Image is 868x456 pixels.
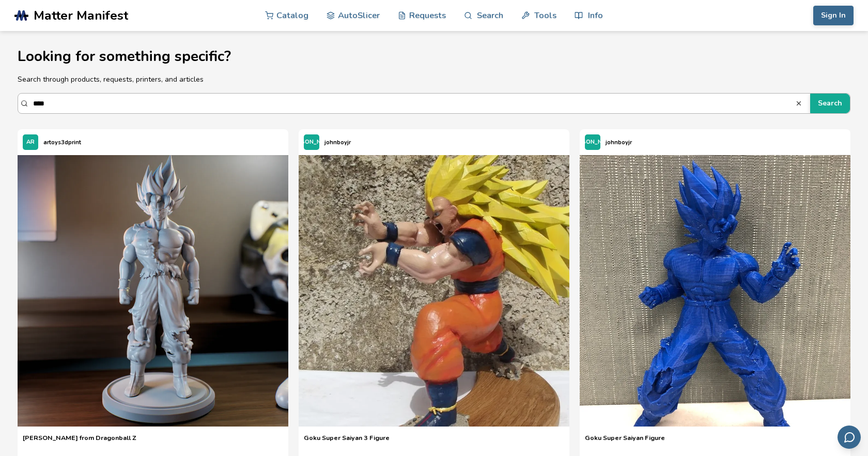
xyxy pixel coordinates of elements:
p: artoys3dprint [43,137,81,148]
span: AR [26,139,35,146]
span: [PERSON_NAME] [568,139,617,146]
span: [PERSON_NAME] [287,139,336,146]
a: Goku Super Saiyan 3 Figure [304,434,390,449]
a: Goku Super Saiyan Figure [585,434,665,449]
h1: Looking for something specific? [18,49,851,65]
a: [PERSON_NAME] from Dragonball Z [23,434,136,449]
button: Send feedback via email [838,425,861,449]
p: johnboyjr [606,137,632,148]
p: Search through products, requests, printers, and articles [18,74,851,85]
input: Search [33,94,796,113]
span: Matter Manifest [34,8,128,23]
button: Sign In [813,6,854,25]
p: johnboyjr [324,137,351,148]
button: Search [810,94,850,113]
button: Search [795,100,805,107]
